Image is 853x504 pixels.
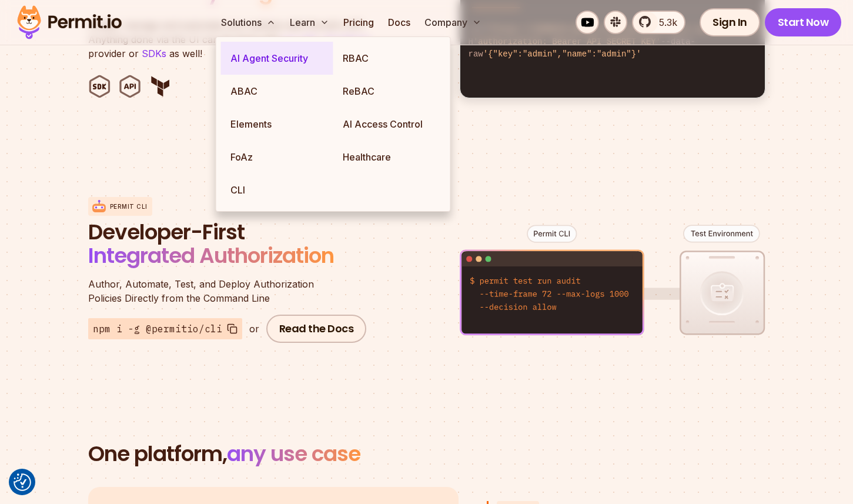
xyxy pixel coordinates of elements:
[339,11,379,34] a: Pricing
[765,8,842,36] a: Start Now
[266,315,367,343] a: Read the Docs
[285,11,334,34] button: Learn
[652,15,677,29] span: 5.3k
[110,202,148,211] p: Permit CLI
[333,141,446,173] a: Healthcare
[93,322,222,336] span: npm i -g @permitio/cli
[12,2,127,42] img: Permit logo
[227,439,360,469] span: any use case
[632,11,685,34] a: 5.3k
[333,108,446,141] a: AI Access Control
[383,11,415,34] a: Docs
[221,173,333,206] a: CLI
[221,141,333,173] a: FoAz
[249,322,259,336] div: or
[88,277,370,305] p: Policies Directly from the Command Line
[14,473,31,491] button: Consent Preferences
[216,11,280,34] button: Solutions
[333,42,446,75] a: RBAC
[14,473,31,491] img: Revisit consent button
[483,49,641,59] span: '{"key":"admin","name":"admin"}'
[700,8,760,36] a: Sign In
[88,442,765,466] h2: One platform,
[420,11,486,34] button: Company
[88,241,334,271] span: Integrated Authorization
[88,318,242,339] button: npm i -g @permitio/cli
[221,108,333,141] a: Elements
[221,75,333,108] a: ABAC
[142,48,166,59] a: SDKs
[333,75,446,108] a: ReBAC
[88,277,370,291] span: Author, Automate, Test, and Deploy Authorization
[88,221,370,244] span: Developer-First
[221,42,333,75] a: AI Agent Security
